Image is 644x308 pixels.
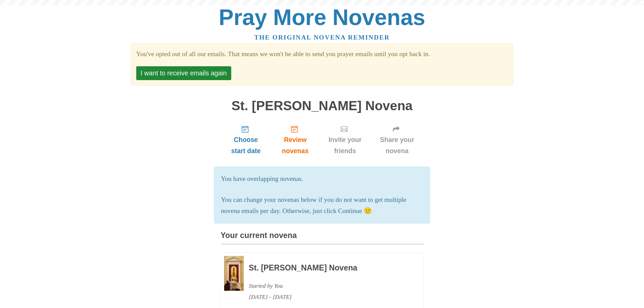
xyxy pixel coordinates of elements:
a: Share your novena [371,120,424,160]
p: You can change your novenas below if you do not want to get multiple novena emails per day. Other... [221,194,423,217]
a: Choose start date [221,120,271,160]
h1: St. [PERSON_NAME] Novena [221,99,424,113]
span: Invite your friends [326,134,364,157]
h3: Your current novena [221,231,424,244]
span: Review novenas [278,134,312,157]
a: Pray More Novenas [219,5,425,30]
a: The original novena reminder [254,34,390,41]
section: You've opted out of all our emails. That means we won't be able to send you prayer emails until y... [136,49,508,60]
img: Novena image [224,256,244,291]
a: Review novenas [271,120,319,160]
div: [DATE] - [DATE] [249,291,405,303]
span: Choose start date [228,134,265,157]
button: I want to receive emails again [136,66,231,80]
h3: St. [PERSON_NAME] Novena [249,264,405,273]
a: Invite your friends [319,120,371,160]
div: Started by You [249,280,405,291]
span: Share your novena [378,134,417,157]
p: You have overlapping novenas. [221,173,423,185]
